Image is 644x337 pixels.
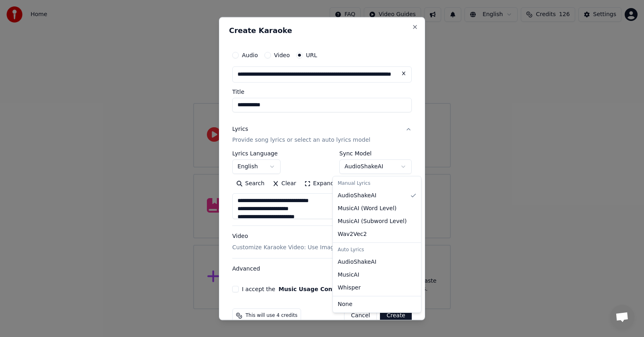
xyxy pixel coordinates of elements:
[334,244,419,256] div: Auto Lyrics
[338,258,376,266] span: AudioShakeAI
[338,300,353,308] span: None
[338,230,367,238] span: Wav2Vec2
[338,217,407,225] span: MusicAI ( Subword Level )
[338,192,376,200] span: AudioShakeAI
[338,284,361,292] span: Whisper
[338,205,396,213] span: MusicAI ( Word Level )
[334,178,419,189] div: Manual Lyrics
[338,271,359,279] span: MusicAI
